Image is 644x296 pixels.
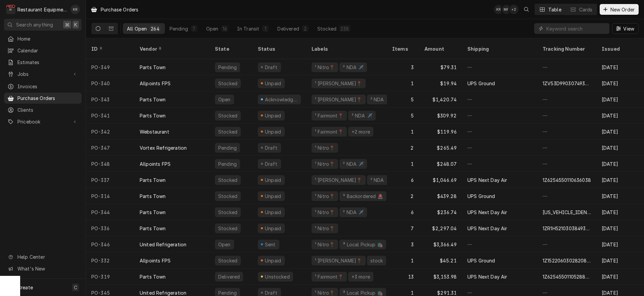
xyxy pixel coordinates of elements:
[467,80,495,87] div: UPS Ground
[140,241,186,248] div: United Refrigeration
[4,116,82,127] a: Go to Pricebook
[462,59,537,75] div: —
[467,225,507,232] div: UPS Next Day Air
[4,81,82,92] a: Invoices
[71,5,80,14] div: Kelli Robinette's Avatar
[419,252,462,268] div: $45.21
[140,64,166,71] div: Parts Town
[140,160,171,167] div: Allpoints FPS
[543,273,591,280] div: 1Z6254550110528842 1ZG19D140104332305
[543,209,591,216] div: [US_VEHICLE_IDENTIFICATION_NUMBER]
[387,140,419,156] div: 2
[192,25,196,32] div: 7
[342,160,364,167] div: ² NDA ✈️
[543,80,591,87] div: 1ZV53D990307493459
[86,75,134,91] div: PO-340
[218,241,231,248] div: Open
[206,25,219,32] div: Open
[351,128,371,135] div: +2 more
[264,144,278,151] div: Draft
[502,5,511,14] div: MF
[218,80,238,87] div: Stocked
[314,273,344,280] div: ¹ Fairmont📍
[17,59,78,66] span: Estimates
[537,91,596,107] div: —
[314,225,335,232] div: ¹ Nitro📍
[71,5,80,14] div: KR
[314,177,363,184] div: ¹ [PERSON_NAME]📍
[140,177,166,184] div: Parts Town
[86,91,134,107] div: PO-343
[314,64,335,71] div: ¹ Nitro📍
[387,252,419,268] div: 1
[264,112,282,119] div: Unpaid
[263,25,267,32] div: 1
[218,225,238,232] div: Stocked
[218,112,238,119] div: Stocked
[65,21,70,28] span: ⌘
[494,5,503,14] div: Kelli Robinette's Avatar
[140,273,166,280] div: Parts Town
[86,156,134,172] div: PO-348
[467,273,507,280] div: UPS Next Day Air
[140,96,166,103] div: Parts Town
[579,6,593,13] div: Cards
[127,25,147,32] div: All Open
[264,193,282,200] div: Unpaid
[543,225,591,232] div: 1ZR1H5210303849367
[4,19,82,31] button: Search anything⌘K
[462,91,537,107] div: —
[218,273,240,280] div: Delivered
[140,193,166,200] div: Parts Town
[537,188,596,204] div: —
[537,156,596,172] div: —
[314,241,335,248] div: ¹ Nitro📍
[387,236,419,252] div: 3
[264,241,277,248] div: Sent
[264,96,298,103] div: Acknowledged
[170,25,188,32] div: Pending
[387,172,419,188] div: 6
[602,45,638,52] div: Issued
[342,64,364,71] div: ² NDA ✈️
[17,35,78,42] span: Home
[543,45,591,52] div: Tracking Number
[6,5,15,14] div: Restaurant Equipment Diagnostics's Avatar
[342,209,364,216] div: ² NDA ✈️
[419,107,462,124] div: $309.92
[314,257,363,264] div: ¹ [PERSON_NAME]📍
[424,45,455,52] div: Amount
[494,5,503,14] div: KR
[600,4,639,15] button: New Order
[387,107,419,124] div: 5
[387,59,419,75] div: 3
[17,83,78,90] span: Invoices
[467,177,507,184] div: UPS Next Day Air
[340,25,349,32] div: 238
[612,23,639,34] button: View
[462,107,537,124] div: —
[140,144,187,151] div: Vortex Refrigeration
[351,112,373,119] div: ² NDA ✈️
[86,172,134,188] div: PO-337
[140,80,171,87] div: Allpoints FPS
[17,106,78,113] span: Clients
[548,6,561,13] div: Table
[264,273,291,280] div: Unstocked
[419,124,462,140] div: $119.96
[537,236,596,252] div: —
[419,91,462,107] div: $1,420.74
[264,80,282,87] div: Unpaid
[91,45,128,52] div: ID
[419,140,462,156] div: $265.49
[314,80,363,87] div: ¹ [PERSON_NAME]📍
[314,128,344,135] div: ¹ Fairmont📍
[86,220,134,236] div: PO-336
[237,25,260,32] div: In Transit
[342,193,383,200] div: ⁵ Backordered 🚨
[86,204,134,220] div: PO-344
[140,45,203,52] div: Vendor
[264,64,278,71] div: Draft
[17,265,78,272] span: What's New
[370,177,392,184] div: ² NDA ✈️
